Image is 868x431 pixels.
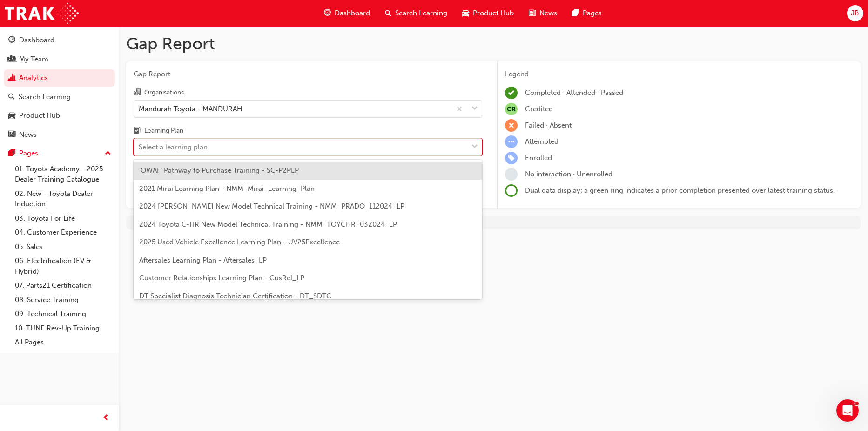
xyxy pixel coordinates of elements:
a: guage-iconDashboard [316,4,377,23]
a: Product Hub [4,107,115,124]
a: 05. Sales [11,240,115,254]
a: Search Learning [4,88,115,106]
span: Aftersales Learning Plan - Aftersales_LP [139,256,267,264]
a: My Team [4,51,115,68]
div: Select a learning plan [139,142,208,153]
span: pages-icon [8,149,15,158]
a: pages-iconPages [565,4,609,23]
span: news-icon [529,7,536,19]
span: Search Learning [395,8,447,19]
span: Pages [583,8,602,19]
span: Gap Report [134,69,482,80]
span: Credited [525,105,553,113]
span: 2021 Mirai Learning Plan - NMM_Mirai_Learning_Plan [139,184,315,193]
span: learningRecordVerb_COMPLETE-icon [505,87,518,99]
span: null-icon [505,103,518,115]
div: Pages [19,148,38,159]
span: organisation-icon [134,88,141,97]
h1: Gap Report [126,34,861,54]
span: No interaction · Unenrolled [525,170,612,178]
span: learningRecordVerb_FAIL-icon [505,119,518,132]
span: Enrolled [525,154,552,162]
img: Trak [5,3,79,24]
a: car-iconProduct Hub [455,4,521,23]
a: 03. Toyota For Life [11,211,115,226]
div: Organisations [144,88,184,97]
button: Pages [4,145,115,162]
span: up-icon [105,148,111,160]
a: 10. TUNE Rev-Up Training [11,321,115,336]
span: Product Hub [473,8,514,19]
button: JB [847,5,863,21]
span: pages-icon [572,7,579,19]
a: Dashboard [4,32,115,49]
a: 02. New - Toyota Dealer Induction [11,187,115,211]
span: down-icon [471,103,478,115]
button: DashboardMy TeamAnalyticsSearch LearningProduct HubNews [4,30,115,145]
a: 04. Customer Experience [11,225,115,240]
span: search-icon [385,7,391,19]
span: Completed · Attended · Passed [525,88,623,97]
span: learningRecordVerb_NONE-icon [505,168,518,181]
a: 06. Electrification (EV & Hybrid) [11,254,115,278]
span: DT Specialist Diagnosis Technician Certification - DT_SDTC [139,292,331,300]
span: Dual data display; a green ring indicates a prior completion presented over latest training status. [525,186,835,195]
span: Attempted [525,137,558,146]
span: people-icon [8,55,15,64]
a: News [4,126,115,143]
a: All Pages [11,335,115,350]
div: Dashboard [19,35,54,46]
a: Analytics [4,69,115,87]
iframe: Intercom live chat [836,399,859,422]
span: learningRecordVerb_ENROLL-icon [505,152,518,164]
span: car-icon [462,7,469,19]
span: car-icon [8,112,15,120]
div: Mandurah Toyota - MANDURAH [139,103,242,114]
div: Search Learning [19,92,71,102]
span: 2024 [PERSON_NAME] New Model Technical Training - NMM_PRADO_112024_LP [139,202,404,210]
span: news-icon [8,131,15,139]
a: 07. Parts21 Certification [11,278,115,293]
span: chart-icon [8,74,15,82]
div: Product Hub [19,110,60,121]
div: My Team [19,54,48,65]
span: Failed · Absent [525,121,572,129]
a: 09. Technical Training [11,307,115,321]
span: Customer Relationships Learning Plan - CusRel_LP [139,274,304,282]
span: 2025 Used Vehicle Excellence Learning Plan - UV25Excellence [139,238,340,246]
span: guage-icon [8,36,15,45]
a: 08. Service Training [11,293,115,307]
div: Legend [505,69,853,80]
span: learningRecordVerb_ATTEMPT-icon [505,135,518,148]
span: JB [851,8,859,19]
span: Dashboard [335,8,370,19]
div: Learning Plan [144,126,183,135]
span: 'OWAF' Pathway to Purchase Training - SC-P2PLP [139,166,299,175]
a: news-iconNews [521,4,565,23]
span: News [539,8,557,19]
span: guage-icon [324,7,331,19]
a: 01. Toyota Academy - 2025 Dealer Training Catalogue [11,162,115,187]
span: 2024 Toyota C-HR New Model Technical Training - NMM_TOYCHR_032024_LP [139,220,397,229]
span: learningplan-icon [134,127,141,135]
span: down-icon [471,141,478,153]
span: search-icon [8,93,15,101]
a: search-iconSearch Learning [377,4,455,23]
div: News [19,129,37,140]
span: prev-icon [102,412,109,424]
